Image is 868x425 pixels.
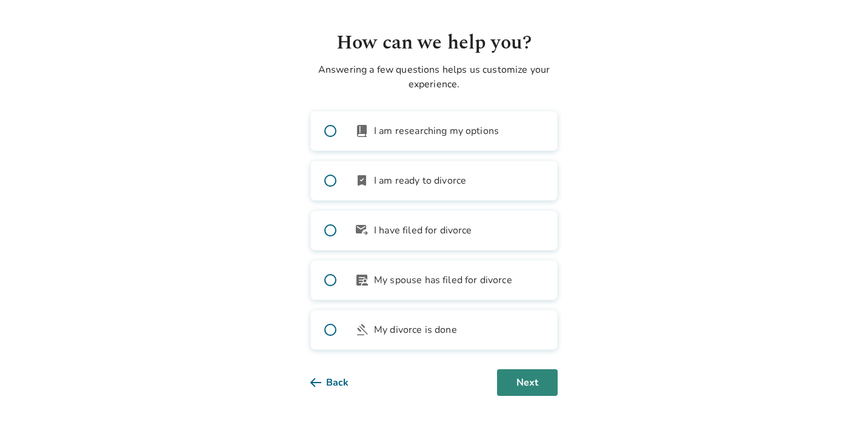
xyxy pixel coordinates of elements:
p: Answering a few questions helps us customize your experience. [310,62,558,92]
span: I have filed for divorce [374,223,472,238]
span: I am researching my options [374,124,499,138]
span: My divorce is done [374,323,457,337]
iframe: Chat Widget [807,367,868,425]
span: bookmark_check [355,173,369,188]
span: gavel [355,323,369,337]
span: I am ready to divorce [374,173,466,188]
button: Next [497,369,558,396]
span: outgoing_mail [355,223,369,238]
button: Back [310,369,368,396]
span: book_2 [355,124,369,138]
span: My spouse has filed for divorce [374,273,512,287]
h1: How can we help you? [310,28,558,58]
span: article_person [355,273,369,287]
